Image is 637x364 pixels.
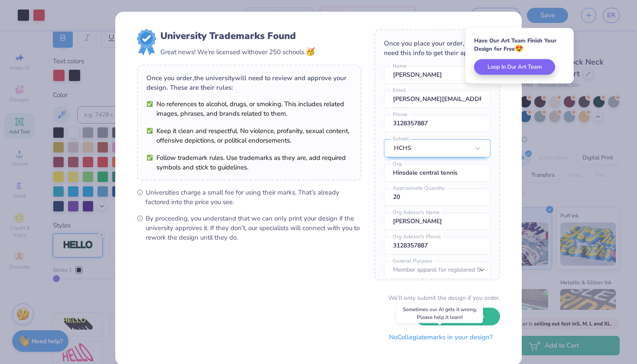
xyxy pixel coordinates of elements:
[384,188,491,206] input: Approximate Quantity
[146,99,352,118] li: No references to alcohol, drugs, or smoking. This includes related images, phrases, and brands re...
[382,328,500,346] button: NoCollegiatemarks in your design?
[474,59,555,75] button: Loop In Our Art Team
[384,39,491,58] div: Once you place your order, we’ll need this info to get their approval:
[146,188,361,207] span: Universities charge a small fee for using their marks. That’s already factored into the price you...
[137,29,156,55] img: license-marks-badge.png
[384,164,491,182] input: Org
[146,153,352,172] li: Follow trademark rules. Use trademarks as they are, add required symbols and stick to guidelines.
[305,46,315,57] span: 🥳
[515,44,523,53] span: 😍
[396,303,483,323] div: Sometimes our AI gets it wrong. Please help it learn!
[146,73,352,92] div: Once you order, the university will need to review and approve your design. These are their rules:
[384,115,491,132] input: Phone
[384,66,491,84] input: Name
[388,293,500,302] div: We’ll only submit the design if you order.
[160,46,315,58] div: Great news! We’re licensed with over 250 schools.
[474,37,565,53] div: Have Our Art Team Finish Your Design for Free
[146,126,352,145] li: Keep it clean and respectful. No violence, profanity, sexual content, offensive depictions, or po...
[146,214,361,242] span: By proceeding, you understand that we can only print your design if the university approves it. I...
[160,29,315,43] div: University Trademarks Found
[384,91,491,108] input: Email
[384,213,491,230] input: Org Advisor's Name
[384,237,491,254] input: Org Advisor's Phone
